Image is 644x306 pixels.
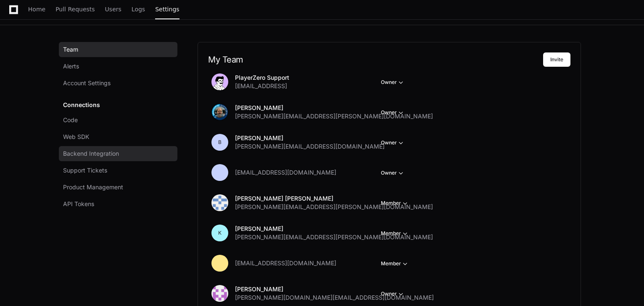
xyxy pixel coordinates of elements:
[381,78,405,86] button: Owner
[381,259,409,268] button: Member
[55,7,95,12] span: Pull Requests
[155,7,179,12] span: Settings
[63,149,119,158] span: Backend Integration
[235,225,433,233] p: [PERSON_NAME]
[235,73,289,82] p: PlayerZero Support
[235,203,433,211] span: [PERSON_NAME][EMAIL_ADDRESS][PERSON_NAME][DOMAIN_NAME]
[59,196,177,212] a: API Tokens
[105,7,121,12] span: Users
[235,134,385,142] p: [PERSON_NAME]
[59,180,177,195] a: Product Management
[381,169,405,177] button: Owner
[235,259,336,267] span: [EMAIL_ADDRESS][DOMAIN_NAME]
[132,7,145,12] span: Logs
[381,290,405,298] button: Owner
[235,168,336,177] span: [EMAIL_ADDRESS][DOMAIN_NAME]
[63,116,78,124] span: Code
[63,200,94,208] span: API Tokens
[381,108,405,117] button: Owner
[543,52,570,67] button: Invite
[211,285,228,302] img: 177656926
[211,104,228,120] img: avatar
[381,199,409,207] button: Member
[59,146,177,161] a: Backend Integration
[59,59,177,74] a: Alerts
[63,133,89,141] span: Web SDK
[235,104,433,112] p: [PERSON_NAME]
[59,42,177,57] a: Team
[211,73,228,90] img: avatar
[63,79,111,87] span: Account Settings
[381,229,409,238] button: Member
[235,285,434,293] p: [PERSON_NAME]
[59,112,177,128] a: Code
[63,62,79,71] span: Alerts
[235,112,433,120] span: [PERSON_NAME][EMAIL_ADDRESS][PERSON_NAME][DOMAIN_NAME]
[235,142,385,151] span: [PERSON_NAME][EMAIL_ADDRESS][DOMAIN_NAME]
[28,7,45,12] span: Home
[63,166,107,175] span: Support Tickets
[59,163,177,178] a: Support Tickets
[218,230,222,236] h1: K
[59,76,177,91] a: Account Settings
[208,55,543,65] h2: My Team
[63,45,78,54] span: Team
[63,183,123,191] span: Product Management
[235,194,433,203] p: [PERSON_NAME] [PERSON_NAME]
[59,129,177,144] a: Web SDK
[218,139,222,146] h1: B
[211,194,228,211] img: 168196587
[381,139,405,147] button: Owner
[235,233,433,241] span: [PERSON_NAME][EMAIL_ADDRESS][PERSON_NAME][DOMAIN_NAME]
[235,293,434,302] span: [PERSON_NAME][DOMAIN_NAME][EMAIL_ADDRESS][DOMAIN_NAME]
[235,82,287,90] span: [EMAIL_ADDRESS]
